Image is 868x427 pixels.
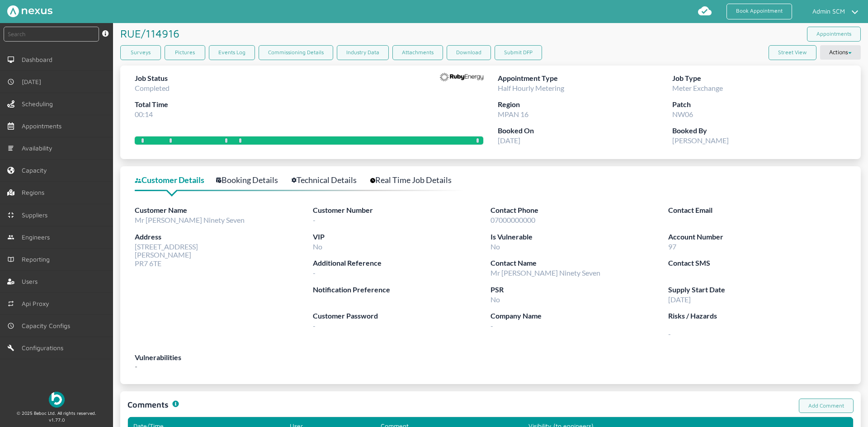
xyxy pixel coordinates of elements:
[447,45,491,60] button: Download
[491,216,535,224] span: 07000000000
[4,27,99,42] input: Search by: Ref, PostCode, MPAN, MPRN, Account, Customer
[313,258,491,269] label: Additional Reference
[7,56,14,63] img: md-desktop.svg
[120,23,183,44] h1: RUE/114916 ️️️
[498,125,672,136] label: Booked On
[820,45,861,60] button: Actions
[498,136,520,145] span: [DATE]
[491,295,500,304] span: No
[313,216,316,224] span: -
[7,100,14,108] img: scheduling-left-menu.svg
[259,45,333,60] a: Commissioning Details
[22,278,41,285] span: Users
[313,205,491,216] label: Customer Number
[22,344,67,352] span: Configurations
[491,205,668,216] label: Contact Phone
[216,174,288,187] a: Booking Details
[498,73,672,84] label: Appointment Type
[135,205,313,216] label: Customer Name
[7,5,52,17] img: Nexus
[22,145,56,152] span: Availability
[313,321,316,330] span: -
[491,242,500,251] span: No
[672,99,847,110] label: Patch
[7,145,14,152] img: md-list.svg
[769,45,816,60] button: Street View
[498,84,564,92] span: Half Hourly Metering
[672,110,693,118] span: NW06
[668,242,676,251] span: 97
[491,268,600,277] span: Mr [PERSON_NAME] Ninety Seven
[495,45,542,60] button: Submit DFP
[672,84,723,92] span: Meter Exchange
[22,211,51,219] span: Suppliers
[22,322,74,329] span: Capacity Configs
[22,78,45,85] span: [DATE]
[698,4,712,18] img: md-cloud-done.svg
[498,110,528,118] span: MPAN 16
[668,310,846,322] label: Risks / Hazards
[668,284,846,296] label: Supply Start Date
[313,268,316,277] span: -
[22,56,56,63] span: Dashboard
[491,321,493,330] span: -
[7,322,14,329] img: md-time.svg
[7,344,14,352] img: md-build.svg
[668,258,846,269] label: Contact SMS
[135,110,153,118] span: 00:14
[135,352,846,377] div: -
[313,242,322,251] span: No
[135,242,198,267] span: [STREET_ADDRESS] [PERSON_NAME] PR7 6TE
[22,189,48,196] span: Regions
[135,99,170,110] label: Total Time
[7,256,14,263] img: md-book.svg
[7,278,14,285] img: user-left-menu.svg
[22,167,51,174] span: Capacity
[135,352,846,363] label: Vulnerabilities
[491,231,668,243] label: Is Vulnerable
[668,205,846,216] label: Contact Email
[135,216,245,224] span: Mr [PERSON_NAME] Ninety Seven
[313,310,491,322] label: Customer Password
[22,100,57,108] span: Scheduling
[127,399,169,411] h1: Comments
[7,122,14,130] img: appointments-left-menu.svg
[209,45,255,60] a: Events Log
[135,73,170,84] label: Job Status
[49,392,65,408] img: Beboc Logo
[313,284,491,296] label: Notification Preference
[668,231,846,243] label: Account Number
[7,300,14,307] img: md-repeat.svg
[7,189,14,196] img: regions.left-menu.svg
[491,258,668,269] label: Contact Name
[668,295,691,304] span: [DATE]
[668,322,846,338] span: -
[165,45,205,60] a: Pictures
[672,73,847,84] label: Job Type
[440,73,483,82] img: Supplier Logo
[726,4,792,19] a: Book Appointment
[799,399,854,413] a: Add Comment
[292,174,367,187] a: Technical Details
[370,174,462,187] a: Real Time Job Details
[807,27,861,42] a: Appointments
[392,45,443,60] a: Attachments
[22,256,53,263] span: Reporting
[313,231,491,243] label: VIP
[135,174,214,187] a: Customer Details
[491,310,668,322] label: Company Name
[7,234,14,241] img: md-people.svg
[22,122,65,130] span: Appointments
[135,231,313,243] label: Address
[22,234,53,241] span: Engineers
[22,300,53,307] span: Api Proxy
[672,136,729,145] span: [PERSON_NAME]
[491,284,668,296] label: PSR
[7,211,14,219] img: md-contract.svg
[120,45,161,60] a: Surveys
[672,125,847,136] label: Booked By
[135,84,170,92] span: Completed
[498,99,672,110] label: Region
[337,45,389,60] a: Industry Data
[7,78,14,85] img: md-time.svg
